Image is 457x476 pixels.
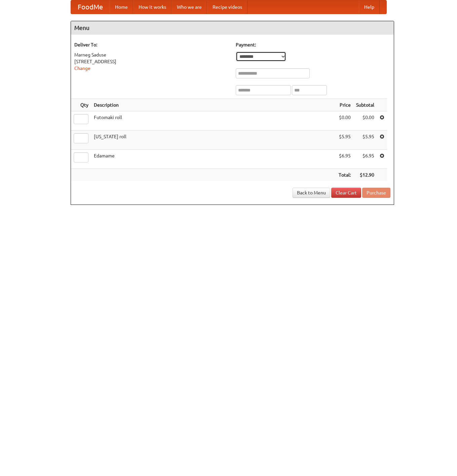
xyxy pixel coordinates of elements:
a: Who we are [172,0,207,14]
h4: Menu [71,21,394,35]
a: Help [359,0,380,14]
td: Futomaki roll [91,111,336,131]
th: Total: [336,169,353,181]
td: $5.95 [353,131,377,150]
td: $6.95 [353,150,377,169]
th: $12.90 [353,169,377,181]
h5: Deliver To: [74,41,229,48]
th: Price [336,99,353,111]
div: [STREET_ADDRESS] [74,58,229,65]
td: $0.00 [353,111,377,131]
a: How it works [133,0,172,14]
button: Purchase [362,188,390,198]
td: [US_STATE] roll [91,131,336,150]
a: Back to Menu [293,188,330,198]
th: Description [91,99,336,111]
a: Home [110,0,133,14]
a: Change [74,66,90,71]
h5: Payment: [236,41,390,48]
td: Edamame [91,150,336,169]
th: Qty [71,99,91,111]
td: $6.95 [336,150,353,169]
a: FoodMe [71,0,110,14]
a: Recipe videos [207,0,247,14]
a: Clear Cart [331,188,361,198]
div: Marneg Saduse [74,51,229,58]
td: $5.95 [336,131,353,150]
th: Subtotal [353,99,377,111]
td: $0.00 [336,111,353,131]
